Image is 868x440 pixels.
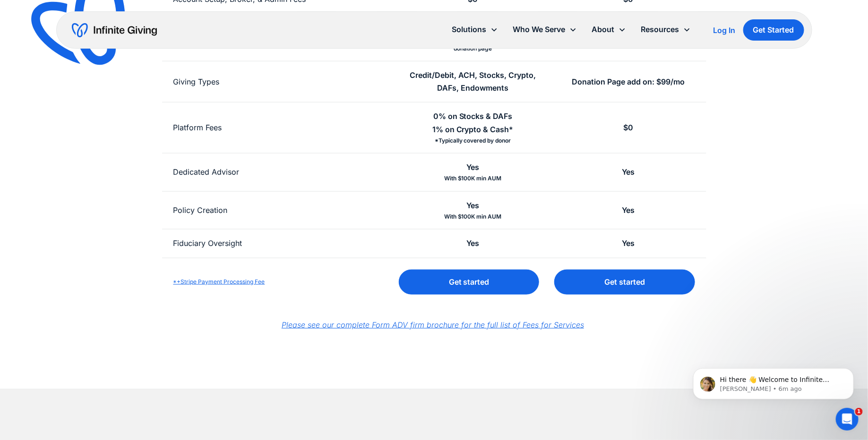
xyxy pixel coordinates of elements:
iframe: Intercom notifications message [679,348,868,415]
div: Yes [622,204,635,217]
a: Log In [713,25,736,36]
div: Yes [466,237,479,250]
a: home [72,23,157,38]
div: Donation Page add on: $99/mo [572,76,685,88]
div: Credit/Debit, ACH, Stocks, Crypto, DAFs, Endowments [406,69,539,94]
a: *+Stripe Payment Processing Fee [173,278,265,285]
div: With $100K min AUM [444,212,502,221]
div: Resources [641,23,679,36]
div: About [592,23,615,36]
span: 1 [855,408,863,415]
div: Platform Fees [173,121,222,134]
div: Yes [622,237,635,250]
div: Resources [634,19,698,40]
div: Fiduciary Oversight [173,237,242,250]
div: Policy Creation [173,204,228,217]
a: Please see our complete Form ADV firm brochure for the full list of Fees for Services [282,320,584,330]
div: Yes [466,161,479,174]
div: Log In [713,26,736,34]
iframe: Intercom live chat [836,408,859,431]
div: Who We Serve [506,19,584,40]
div: With $100K min AUM [444,174,502,183]
div: Solutions [452,23,487,36]
div: Yes [466,199,479,212]
a: Get started [399,270,539,295]
div: Dedicated Advisor [173,166,240,178]
div: Giving Types [173,76,220,88]
div: $0 [623,121,633,134]
div: Solutions [445,19,506,40]
div: 0% on Stocks & DAFs 1% on Crypto & Cash* [432,110,514,135]
div: About [584,19,634,40]
div: Yes [622,166,635,178]
div: Who We Serve [513,23,566,36]
a: Get Started [743,19,804,41]
div: *Typically covered by donor [435,136,511,145]
a: Get started [554,270,695,295]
